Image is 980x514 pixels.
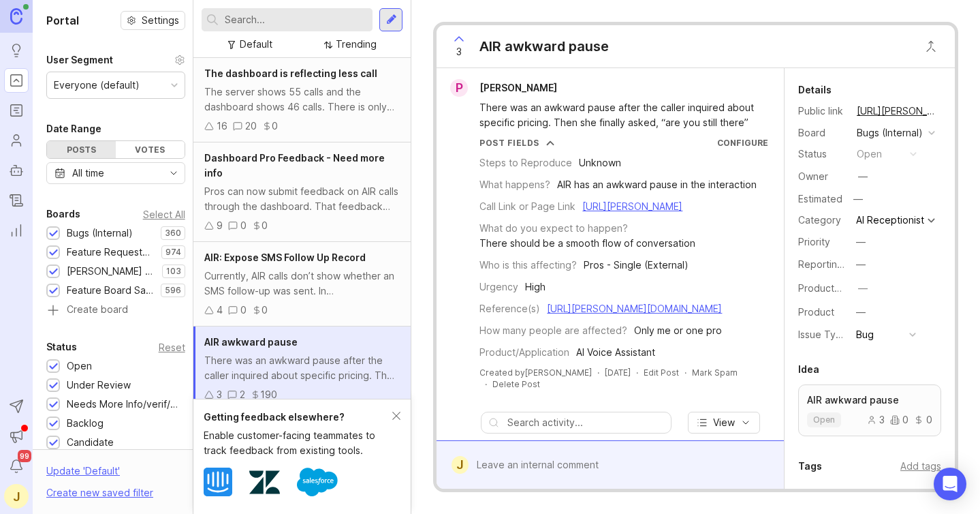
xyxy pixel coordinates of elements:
[4,424,29,449] button: Announcements
[4,38,29,63] a: Ideas
[240,303,247,318] div: 0
[46,12,79,29] h1: Portal
[636,367,638,378] div: ·
[46,464,120,485] div: Update ' Default '
[4,128,29,153] a: Users
[204,353,400,383] div: There was an awkward pause after the caller inquired about specific pricing. Then she finally ask...
[584,258,689,273] div: Pros - Single (External)
[692,367,738,378] button: Mark Spam
[479,345,569,360] div: Product/Application
[217,387,222,402] div: 3
[204,85,400,115] div: The server shows 55 calls and the dashboard shows 46 calls. There is only one call [DATE] and the...
[479,137,539,149] div: Post Fields
[582,200,682,212] a: [URL][PERSON_NAME]
[240,37,272,52] div: Default
[4,68,29,93] a: Portal
[46,52,113,68] div: User Segment
[605,367,631,378] a: [DATE]
[217,119,227,134] div: 16
[240,387,245,402] div: 2
[262,303,268,318] div: 0
[479,137,554,149] button: Post Fields
[204,428,392,458] div: Enable customer-facing teammates to track feedback from existing tools.
[890,415,908,425] div: 0
[456,44,462,59] span: 3
[857,125,923,140] div: Bugs (Internal)
[798,169,846,184] div: Owner
[67,416,104,431] div: Backlog
[67,359,92,374] div: Open
[479,323,627,338] div: How many people are affected?
[798,258,871,270] label: Reporting Team
[46,339,77,355] div: Status
[717,138,768,148] a: Configure
[297,462,338,502] img: Salesforce logo
[900,459,941,474] div: Add tags
[934,468,966,500] div: Open Intercom Messenger
[204,67,377,79] span: The dashboard is reflecting less call
[450,79,468,97] div: P
[798,236,830,247] label: Priority
[579,155,621,170] div: Unknown
[479,37,609,56] div: AIR awkward pause
[4,394,29,419] button: Send to Autopilot
[193,327,411,411] a: AIR awkward pauseThere was an awkward pause after the caller inquired about specific pricing. The...
[4,484,29,509] div: J
[479,279,518,294] div: Urgency
[634,323,722,338] div: Only me or one pro
[204,269,400,299] div: Currently, AIR calls don’t show whether an SMS follow-up was sent. In [GEOGRAPHIC_DATA], we can s...
[479,367,592,378] div: Created by [PERSON_NAME]
[856,257,866,272] div: —
[798,147,846,162] div: Status
[4,188,29,213] a: Changelog
[67,226,133,241] div: Bugs (Internal)
[262,218,268,233] div: 0
[193,242,411,327] a: AIR: Expose SMS Follow Up RecordCurrently, AIR calls don’t show whether an SMS follow-up was sent...
[917,33,945,60] button: Close button
[165,247,181,258] p: 974
[597,367,599,378] div: ·
[479,199,575,214] div: Call Link or Page Link
[249,467,280,498] img: Zendesk logo
[67,264,155,279] div: [PERSON_NAME] (Public)
[18,450,31,462] span: 99
[798,282,870,294] label: ProductboardID
[479,258,577,273] div: Who is this affecting?
[336,37,377,52] div: Trending
[858,281,868,296] div: —
[72,166,104,181] div: All time
[807,393,932,407] p: AIR awkward pause
[67,283,154,298] div: Feature Board Sandbox [DATE]
[165,228,181,239] p: 360
[479,155,572,170] div: Steps to Reproduce
[547,303,722,314] a: [URL][PERSON_NAME][DOMAIN_NAME]
[798,329,848,340] label: Issue Type
[67,378,131,393] div: Under Review
[46,121,101,137] div: Date Range
[813,414,835,425] span: open
[260,387,277,402] div: 190
[204,336,298,348] span: AIR awkward pause
[849,190,867,208] div: —
[644,367,679,378] div: Edit Post
[217,218,223,233] div: 9
[856,215,924,225] div: AI Receptionist
[856,235,866,250] div: —
[798,82,832,98] div: Details
[798,104,846,119] div: Public link
[479,301,540,316] div: Reference(s)
[245,119,257,134] div: 20
[798,194,842,204] div: Estimated
[914,415,932,425] div: 0
[492,378,540,390] div: Delete Post
[525,279,546,294] div: High
[479,82,557,93] span: [PERSON_NAME]
[10,8,22,24] img: Canny Home
[166,266,181,277] p: 103
[798,306,834,318] label: Product
[163,168,185,179] svg: toggle icon
[67,245,155,260] div: Feature Requests (Internal)
[856,305,866,320] div: —
[485,378,487,390] div: ·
